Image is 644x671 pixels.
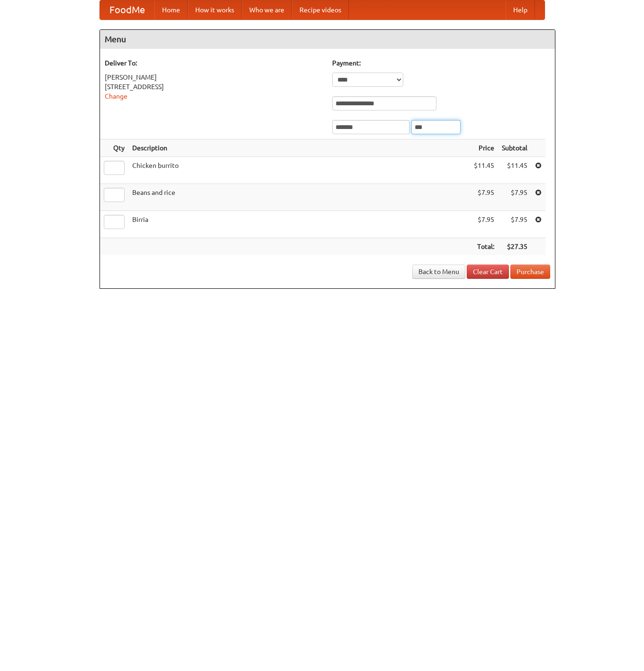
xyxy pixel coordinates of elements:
td: Beans and rice [128,184,470,211]
h5: Deliver To: [105,58,323,68]
a: Change [105,92,127,100]
th: Qty [100,139,128,157]
div: [STREET_ADDRESS] [105,82,323,92]
a: Clear Cart [467,265,509,279]
th: Total: [470,238,498,256]
td: $7.95 [498,184,531,211]
th: Subtotal [498,139,531,157]
a: Home [154,0,188,19]
td: $11.45 [470,157,498,184]
button: Purchase [510,265,550,279]
td: Birria [128,211,470,238]
a: How it works [188,0,242,19]
th: Description [128,139,470,157]
td: $7.95 [470,184,498,211]
a: Who we are [242,0,292,19]
a: Help [506,0,535,19]
td: Chicken burrito [128,157,470,184]
a: Recipe videos [292,0,349,19]
td: $11.45 [498,157,531,184]
a: Back to Menu [412,265,465,279]
td: $7.95 [498,211,531,238]
a: FoodMe [100,0,154,19]
h4: Menu [100,30,555,49]
th: $27.35 [498,238,531,256]
h5: Payment: [332,58,550,68]
div: [PERSON_NAME] [105,73,323,82]
td: $7.95 [470,211,498,238]
th: Price [470,139,498,157]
